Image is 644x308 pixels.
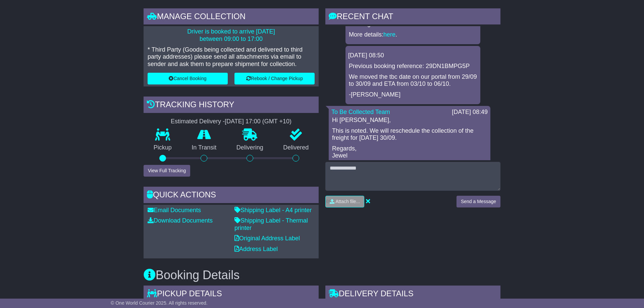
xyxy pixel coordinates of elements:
p: Hi [PERSON_NAME], [332,117,487,124]
button: Cancel Booking [148,73,228,84]
div: [DATE] 08:50 [348,52,478,59]
div: Manage collection [144,8,319,26]
span: © One World Courier 2025. All rights reserved. [111,300,208,306]
a: here [383,31,395,38]
button: Send a Message [457,196,500,207]
p: In Transit [182,144,227,151]
p: Delivering [226,144,273,151]
p: -[PERSON_NAME] [349,91,477,99]
a: Shipping Label - A4 printer [234,207,312,213]
div: RECENT CHAT [325,8,500,26]
p: * Third Party (Goods being collected and delivered to third party addresses) please send all atta... [148,46,315,68]
div: Pickup Details [144,286,319,304]
a: Shipping Label - Thermal printer [234,217,308,231]
div: [DATE] 08:49 [452,109,488,116]
p: More details: . [349,31,477,39]
a: To Be Collected Team [331,109,390,115]
button: View Full Tracking [144,165,190,177]
div: Tracking history [144,97,319,115]
a: Original Address Label [234,235,300,242]
p: Previous booking reference: 29DN1BMPG5P [349,63,477,70]
p: Regards, Jewel [332,145,487,160]
div: Delivery Details [325,286,500,304]
p: We moved the tbc date on our portal from 29/09 to 30/09 and ETA from 03/10 to 06/10. [349,73,477,88]
a: Email Documents [148,207,201,213]
p: This is noted. We will reschedule the collection of the freight for [DATE] 30/09. [332,127,487,142]
div: Quick Actions [144,187,319,205]
div: Estimated Delivery - [144,118,319,125]
a: Download Documents [148,217,213,224]
h3: Booking Details [144,268,500,282]
p: Driver is booked to arrive [DATE] between 09:00 to 17:00 [148,28,315,43]
button: Rebook / Change Pickup [234,73,315,84]
p: Pickup [144,144,182,151]
p: Delivered [273,144,319,151]
a: Address Label [234,246,278,252]
div: [DATE] 17:00 (GMT +10) [225,118,291,125]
